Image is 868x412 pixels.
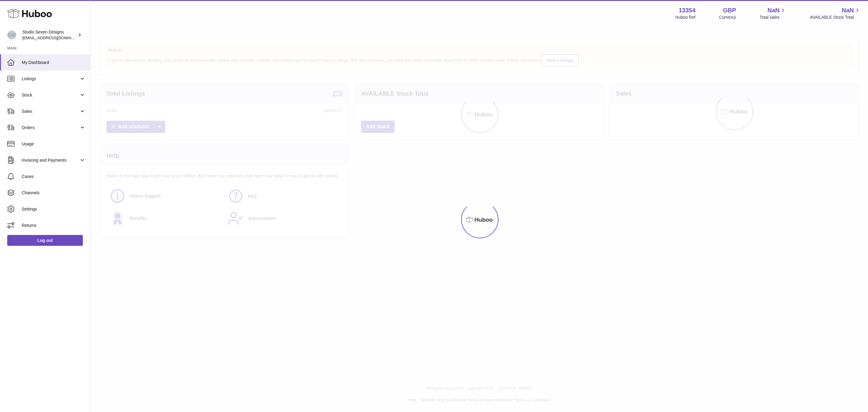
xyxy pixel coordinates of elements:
[810,14,861,20] span: AVAILABLE Stock Total
[22,223,86,228] span: Returns
[22,35,89,40] span: [EMAIL_ADDRESS][DOMAIN_NAME]
[675,14,696,20] div: Huboo Ref
[759,14,786,20] span: Total sales
[719,14,736,20] div: Currency
[22,92,79,98] span: Stock
[723,6,736,14] strong: GBP
[22,29,77,41] div: Studio Seven Designs
[22,206,86,212] span: Settings
[22,190,86,196] span: Channels
[767,6,779,14] span: NaN
[22,109,79,114] span: Sales
[759,6,786,20] a: NaN Total sales
[842,6,854,14] span: NaN
[7,235,83,246] a: Log out
[679,6,696,14] strong: 13354
[810,6,861,20] a: NaN AVAILABLE Stock Total
[22,141,86,147] span: Usage
[7,30,16,40] img: internalAdmin-13354@internal.huboo.com
[22,76,79,82] span: Listings
[22,174,86,179] span: Cases
[22,60,86,65] span: My Dashboard
[22,125,79,131] span: Orders
[22,157,79,163] span: Invoicing and Payments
